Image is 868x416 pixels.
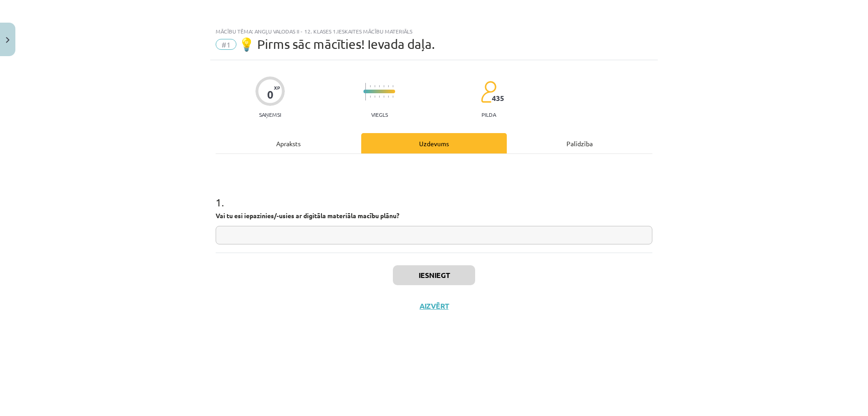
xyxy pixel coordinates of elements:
[507,133,652,153] div: Palīdzība
[267,88,274,101] div: 0
[216,180,652,208] h1: 1 .
[417,301,451,311] button: Aizvērt
[388,96,389,98] img: icon-short-line-57e1e144782c952c97e751825c79c345078a6d821885a25fce030b3d8c18986b.svg
[383,85,384,87] img: icon-short-line-57e1e144782c952c97e751825c79c345078a6d821885a25fce030b3d8c18986b.svg
[374,96,375,98] img: icon-short-line-57e1e144782c952c97e751825c79c345078a6d821885a25fce030b3d8c18986b.svg
[383,96,384,98] img: icon-short-line-57e1e144782c952c97e751825c79c345078a6d821885a25fce030b3d8c18986b.svg
[379,85,380,87] img: icon-short-line-57e1e144782c952c97e751825c79c345078a6d821885a25fce030b3d8c18986b.svg
[6,37,9,43] img: icon-close-lesson-0947bae3869378f0d4975bcd49f059093ad1ed9edebbc8119c70593378902aed.svg
[361,133,507,153] div: Uzdevums
[388,85,389,87] img: icon-short-line-57e1e144782c952c97e751825c79c345078a6d821885a25fce030b3d8c18986b.svg
[393,265,475,285] button: Iesniegt
[365,83,366,100] img: icon-long-line-d9ea69661e0d244f92f715978eff75569469978d946b2353a9bb055b3ed8787d.svg
[216,28,652,34] div: Mācību tēma: Angļu valodas ii - 12. klases 1.ieskaites mācību materiāls
[216,39,236,50] span: #1
[370,96,371,98] img: icon-short-line-57e1e144782c952c97e751825c79c345078a6d821885a25fce030b3d8c18986b.svg
[239,37,435,52] span: 💡 Pirms sāc mācīties! Ievada daļa.
[392,85,393,87] img: icon-short-line-57e1e144782c952c97e751825c79c345078a6d821885a25fce030b3d8c18986b.svg
[370,85,371,87] img: icon-short-line-57e1e144782c952c97e751825c79c345078a6d821885a25fce030b3d8c18986b.svg
[255,111,285,118] p: Saņemsi
[492,94,504,102] span: 435
[216,133,361,153] div: Apraksts
[216,211,399,220] strong: Vai tu esi iepazinies/-usies ar digitāla materiāla macību plānu?
[481,111,496,118] p: pilda
[274,85,280,90] span: XP
[392,96,393,98] img: icon-short-line-57e1e144782c952c97e751825c79c345078a6d821885a25fce030b3d8c18986b.svg
[481,81,496,103] img: students-c634bb4e5e11cddfef0936a35e636f08e4e9abd3cc4e673bd6f9a4125e45ecb1.svg
[379,96,380,98] img: icon-short-line-57e1e144782c952c97e751825c79c345078a6d821885a25fce030b3d8c18986b.svg
[371,111,388,118] p: Viegls
[374,85,375,87] img: icon-short-line-57e1e144782c952c97e751825c79c345078a6d821885a25fce030b3d8c18986b.svg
